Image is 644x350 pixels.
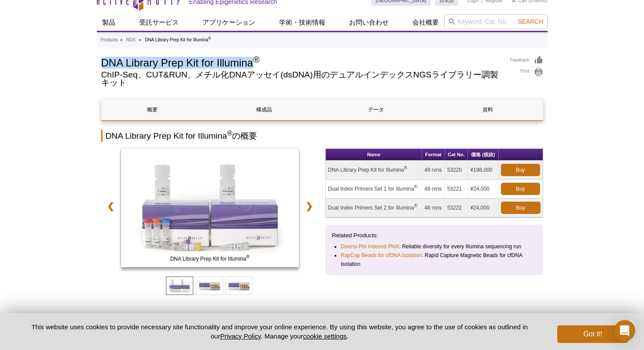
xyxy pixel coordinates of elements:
[134,14,184,31] a: 受託サービス
[557,325,628,343] button: Got it!
[422,149,445,161] th: Format
[126,36,136,44] a: NGS
[445,199,468,217] td: 53222
[208,36,211,41] sup: ®
[274,14,331,31] a: 学術・技術情報
[326,161,422,180] td: DNA Library Prep Kit for Illumina
[445,161,468,180] td: 53220
[227,129,232,137] sup: ®
[326,180,422,199] td: Dual Index Primers Set 1 for Illumina
[101,36,118,44] a: Products
[422,180,445,199] td: 48 rxns
[123,254,297,263] span: DNA Library Prep Kit for Illumina
[614,320,635,341] div: Open Intercom Messenger
[101,130,543,142] h2: DNA Library Prep Kit for Illumina の概要
[326,199,422,217] td: Dual Index Primers Set 2 for Illumina
[246,254,249,259] sup: ®
[145,37,211,42] li: DNA Library Prep Kit for Illumina
[407,14,444,31] a: 会社概要
[414,184,417,189] sup: ®
[468,161,498,180] td: ¥198,000
[121,148,299,267] img: DNA Library Prep Kit for Illumina
[444,14,548,29] input: Keyword, Cat. No.
[422,161,445,180] td: 48 rxns
[101,55,501,69] h1: DNA Library Prep Kit for Illumina
[422,199,445,217] td: 48 rxns
[326,149,422,161] th: Name
[341,251,529,269] li: : Rapid Capture Magnetic Beads for cfDNA Isolation
[213,99,315,120] a: 構成品
[468,149,498,161] th: 価格 (税抜)
[121,148,299,270] a: DNA Library Prep Kit for Illumina
[510,55,543,65] a: Feedback
[518,18,543,25] span: Search
[303,332,346,340] button: cookie settings
[341,251,422,260] a: RapCap Beads for cfDNA Isolation
[332,231,537,240] p: Related Products:
[501,164,540,176] a: Buy
[102,99,203,120] a: 概要
[510,67,543,77] a: Print
[101,196,120,216] a: ❮
[341,242,399,251] a: Diversi-Phi Indexed PhiX
[437,99,539,120] a: 資料
[253,55,260,64] sup: ®
[325,99,427,120] a: データ
[404,166,407,170] sup: ®
[344,14,394,31] a: お問い合わせ
[468,180,498,199] td: ¥24,000
[501,202,541,214] a: Buy
[101,71,501,87] h2: ChIP-Seq、CUT&RUN、メチル化DNAアッセイ(dsDNA)用のデュアルインデックスNGSライブラリー調製キット
[16,322,543,341] p: This website uses cookies to provide necessary site functionality and improve your online experie...
[445,149,468,161] th: Cat No.
[300,196,319,216] a: ❯
[414,203,417,208] sup: ®
[97,14,121,31] a: 製品
[341,242,529,251] li: : Reliable diversity for every Illumina sequencing run
[220,332,261,340] a: Privacy Policy
[120,37,123,42] li: »
[139,37,142,42] li: »
[501,183,540,195] a: Buy
[515,18,546,26] button: Search
[197,14,261,31] a: アプリケーション
[445,180,468,199] td: 53221
[468,199,498,217] td: ¥24,000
